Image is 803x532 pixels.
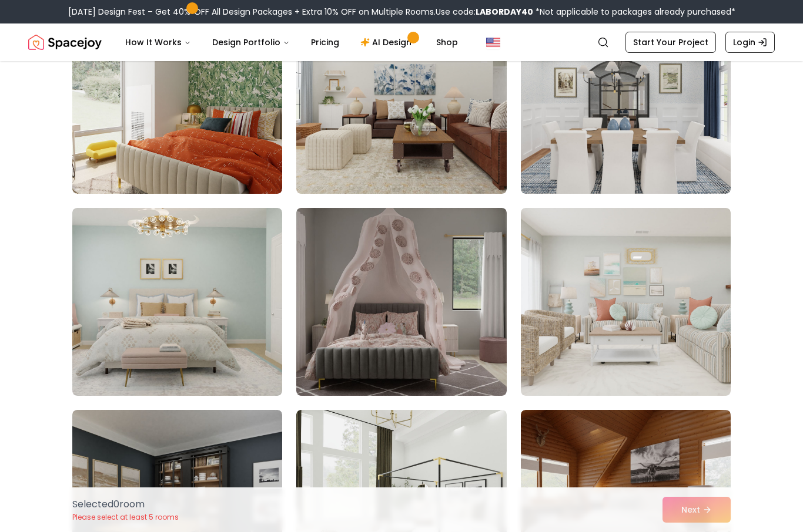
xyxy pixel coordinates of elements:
b: LABORDAY40 [476,6,533,18]
span: *Not applicable to packages already purchased* [533,6,735,18]
img: United States [486,35,500,49]
span: Use code: [436,6,533,18]
a: AI Design [351,31,424,54]
nav: Global [28,23,775,61]
div: [DATE] Design Fest – Get 40% OFF All Design Packages + Extra 10% OFF on Multiple Rooms. [68,6,735,18]
img: Room room-30 [521,6,731,194]
img: Room room-32 [296,208,506,396]
a: Login [725,32,775,53]
nav: Main [116,31,467,54]
a: Start Your Project [625,32,716,53]
img: Room room-31 [72,208,282,396]
p: Selected 0 room [72,497,179,511]
img: Room room-28 [72,6,282,194]
img: Room room-29 [296,6,506,194]
a: Spacejoy [28,31,102,54]
button: How It Works [116,31,200,54]
a: Pricing [302,31,349,54]
a: Shop [427,31,467,54]
img: Spacejoy Logo [28,31,102,54]
img: Room room-33 [521,208,731,396]
p: Please select at least 5 rooms [72,513,179,522]
button: Design Portfolio [203,31,299,54]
